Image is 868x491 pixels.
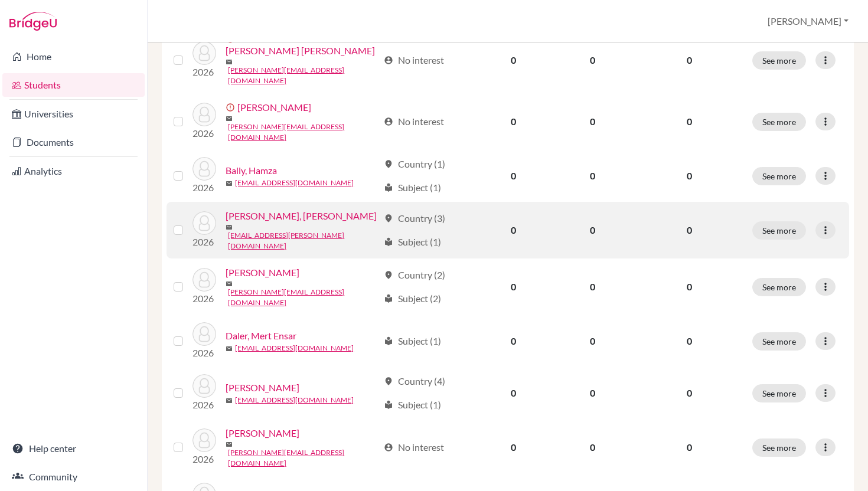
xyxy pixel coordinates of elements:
[2,45,145,68] a: Home
[226,381,299,395] a: [PERSON_NAME]
[2,159,145,183] a: Analytics
[226,426,299,440] a: [PERSON_NAME]
[384,377,393,386] span: location_on
[192,103,216,126] img: Aschkar Carretero, Fidel
[384,181,441,195] div: Subject (1)
[475,258,552,315] td: 0
[226,224,233,231] span: mail
[552,150,634,202] td: 0
[752,438,806,457] button: See more
[475,93,552,150] td: 0
[192,211,216,235] img: Baroudi, Abdul Nasser
[641,440,738,454] p: 0
[192,41,216,65] img: Asare, Claire Adjoa Asabea
[192,181,216,195] p: 2026
[475,27,552,93] td: 0
[228,230,378,251] a: [EMAIL_ADDRESS][PERSON_NAME][DOMAIN_NAME]
[192,65,216,79] p: 2026
[235,178,354,188] a: [EMAIL_ADDRESS][DOMAIN_NAME]
[641,386,738,400] p: 0
[384,183,393,192] span: local_library
[192,398,216,412] p: 2026
[226,44,375,58] a: [PERSON_NAME] [PERSON_NAME]
[226,397,233,404] span: mail
[752,332,806,351] button: See more
[226,441,233,448] span: mail
[552,93,634,150] td: 0
[192,322,216,346] img: Daler, Mert Ensar
[226,266,299,280] a: [PERSON_NAME]
[2,102,145,126] a: Universities
[235,395,354,405] a: [EMAIL_ADDRESS][DOMAIN_NAME]
[384,55,393,65] span: account_circle
[384,53,444,67] div: No interest
[752,221,806,240] button: See more
[384,374,445,388] div: Country (4)
[475,150,552,202] td: 0
[641,114,738,129] p: 0
[2,465,145,489] a: Community
[235,343,354,353] a: [EMAIL_ADDRESS][DOMAIN_NAME]
[752,384,806,402] button: See more
[475,419,552,476] td: 0
[2,130,145,154] a: Documents
[384,114,444,129] div: No interest
[475,315,552,367] td: 0
[384,292,441,306] div: Subject (2)
[226,280,233,287] span: mail
[384,440,444,454] div: No interest
[226,180,233,187] span: mail
[384,235,441,249] div: Subject (1)
[192,235,216,249] p: 2026
[384,334,441,348] div: Subject (1)
[384,268,445,282] div: Country (2)
[641,223,738,237] p: 0
[475,202,552,258] td: 0
[226,209,377,223] a: [PERSON_NAME], [PERSON_NAME]
[192,126,216,140] p: 2026
[384,336,393,346] span: local_library
[752,167,806,185] button: See more
[641,169,738,183] p: 0
[384,117,393,126] span: account_circle
[752,51,806,70] button: See more
[226,345,233,352] span: mail
[552,315,634,367] td: 0
[384,159,393,169] span: location_on
[384,214,393,223] span: location_on
[552,367,634,419] td: 0
[2,73,145,97] a: Students
[226,58,233,66] span: mail
[226,115,233,122] span: mail
[641,334,738,348] p: 0
[384,443,393,452] span: account_circle
[228,65,378,86] a: [PERSON_NAME][EMAIL_ADDRESS][DOMAIN_NAME]
[226,103,237,112] span: error_outline
[2,437,145,460] a: Help center
[552,202,634,258] td: 0
[384,270,393,280] span: location_on
[762,10,854,32] button: [PERSON_NAME]
[192,157,216,181] img: Bally, Hamza
[192,428,216,452] img: Effah, Thomas Sylvan Yeiko
[228,287,378,308] a: [PERSON_NAME][EMAIL_ADDRESS][DOMAIN_NAME]
[641,280,738,294] p: 0
[384,398,441,412] div: Subject (1)
[384,400,393,410] span: local_library
[237,100,311,114] a: [PERSON_NAME]
[384,157,445,171] div: Country (1)
[192,346,216,360] p: 2026
[752,113,806,131] button: See more
[752,278,806,296] button: See more
[641,53,738,67] p: 0
[475,367,552,419] td: 0
[192,374,216,398] img: Dib, Ali
[384,294,393,303] span: local_library
[228,122,378,143] a: [PERSON_NAME][EMAIL_ADDRESS][DOMAIN_NAME]
[192,268,216,292] img: Boni, Ryan
[226,329,296,343] a: Daler, Mert Ensar
[228,447,378,469] a: [PERSON_NAME][EMAIL_ADDRESS][DOMAIN_NAME]
[384,211,445,225] div: Country (3)
[552,419,634,476] td: 0
[552,258,634,315] td: 0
